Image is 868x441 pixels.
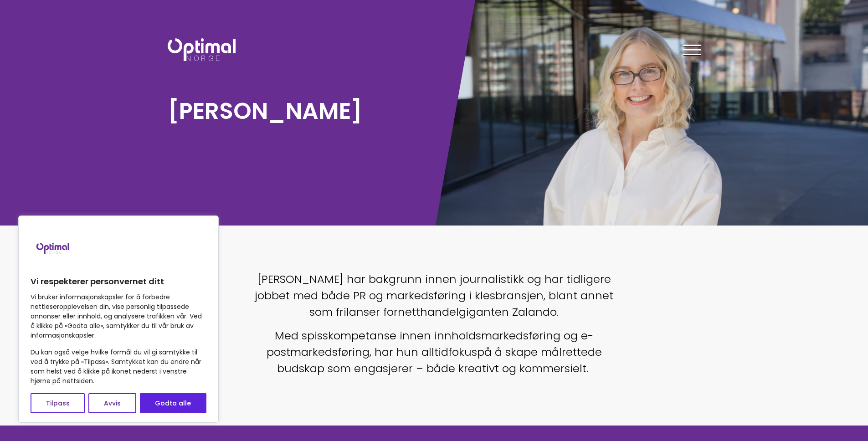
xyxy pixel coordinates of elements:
[512,304,557,319] span: Zalando
[267,328,594,359] span: Med spisskompetanse innen innholdsmarkedsføring og e-postmarkedsføring, har hun alltid
[31,292,206,340] p: Vi bruker informasjonskapsler for å forbedre nettleseropplevelsen din, vise personlig tilpassede ...
[398,304,509,319] span: netthandelgiganten
[31,393,85,413] button: Tilpass
[557,304,559,319] span: .
[448,344,477,359] span: fokus
[18,215,219,423] div: Vi respekterer personvernet ditt
[31,225,76,271] img: Brand logo
[255,272,613,319] span: [PERSON_NAME] har bakgrunn innen journalistikk og har tidligere jobbet med både PR og markedsføri...
[140,393,206,413] button: Godta alle
[168,38,236,61] img: Optimal Norge
[168,96,430,126] h1: [PERSON_NAME]
[88,393,136,413] button: Avvis
[31,348,206,386] p: Du kan også velge hvilke formål du vil gi samtykke til ved å trykke på «Tilpass». Samtykket kan d...
[31,276,206,287] p: Vi respekterer personvernet ditt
